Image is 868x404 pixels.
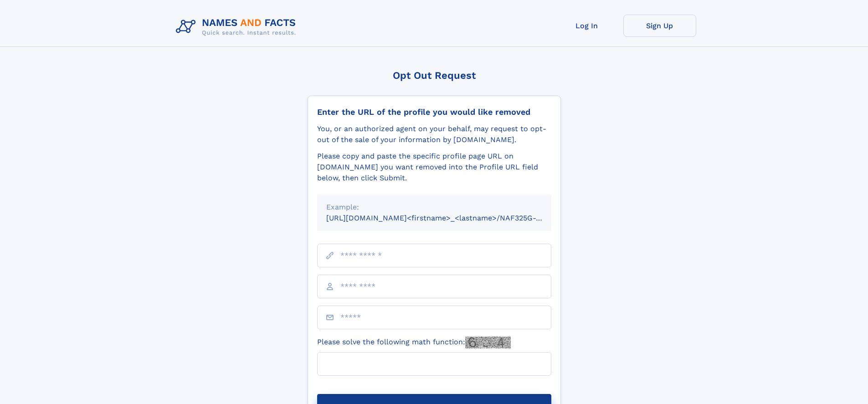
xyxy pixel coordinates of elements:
[550,15,623,37] a: Log In
[326,214,569,222] small: [URL][DOMAIN_NAME]<firstname>_<lastname>/NAF325G-xxxxxxxx
[308,70,561,81] div: Opt Out Request
[317,337,511,348] label: Please solve the following math function:
[317,123,551,145] div: You, or an authorized agent on your behalf, may request to opt-out of the sale of your informatio...
[172,15,303,39] img: Logo Names and Facts
[317,107,551,117] div: Enter the URL of the profile you would like removed
[317,151,551,184] div: Please copy and paste the specific profile page URL on [DOMAIN_NAME] you want removed into the Pr...
[623,15,696,37] a: Sign Up
[326,202,542,213] div: Example:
